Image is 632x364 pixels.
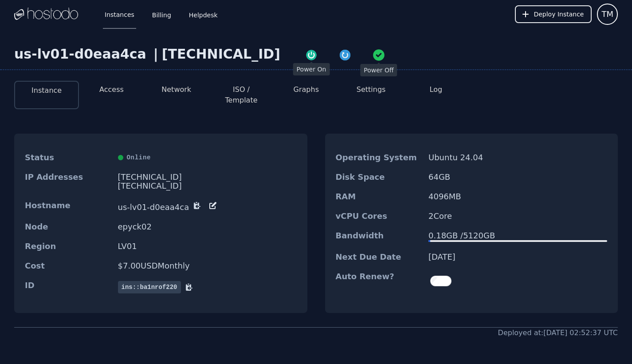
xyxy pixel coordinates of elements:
[118,222,297,231] dd: epyck02
[336,173,422,182] dt: Disk Space
[118,281,181,293] span: ins::ba1nrof220
[14,46,150,62] div: us-lv01-d0eaa4ca
[428,253,607,261] dd: [DATE]
[597,4,618,25] button: User menu
[336,192,422,201] dt: RAM
[328,46,362,62] button: Restart
[601,8,613,20] span: TM
[428,153,607,162] dd: Ubuntu 24.04
[25,242,111,251] dt: Region
[99,84,124,95] button: Access
[515,5,592,23] button: Deploy Instance
[118,242,297,251] dd: LV01
[498,328,618,338] div: Deployed at: [DATE] 02:52:37 UTC
[336,253,422,261] dt: Next Due Date
[150,46,162,62] div: |
[428,192,607,201] dd: 4096 MB
[336,272,422,290] dt: Auto Renew?
[25,222,111,231] dt: Node
[294,46,328,62] button: Power On
[428,231,607,240] div: 0.18 GB / 5120 GB
[428,212,607,221] dd: 2 Core
[305,49,318,61] img: Power On
[25,173,111,190] dt: IP Addresses
[336,231,422,242] dt: Bandwidth
[294,84,319,95] button: Graphs
[357,84,386,95] button: Settings
[25,281,111,293] dt: ID
[162,46,280,62] div: [TECHNICAL_ID]
[118,173,297,182] div: [TECHNICAL_ID]
[534,10,584,19] span: Deploy Instance
[25,153,111,162] dt: Status
[336,212,422,221] dt: vCPU Cores
[31,85,62,96] button: Instance
[336,153,422,162] dt: Operating System
[118,201,297,212] dd: us-lv01-d0eaa4ca
[216,84,267,106] button: ISO / Template
[339,49,351,61] img: Restart
[118,182,297,190] div: [TECHNICAL_ID]
[14,8,78,21] img: Logo
[118,153,297,162] div: Online
[428,173,607,182] dd: 64 GB
[118,261,297,270] dd: $ 7.00 USD Monthly
[430,84,443,95] button: Log
[161,84,191,95] button: Network
[25,201,111,212] dt: Hostname
[25,261,111,270] dt: Cost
